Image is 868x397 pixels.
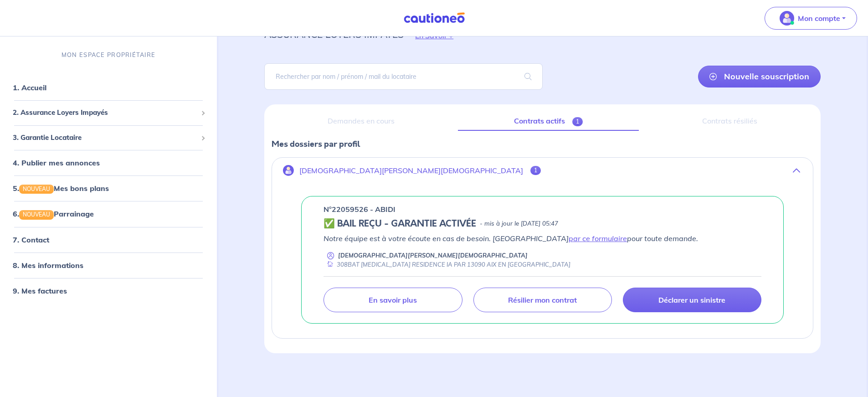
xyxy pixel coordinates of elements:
[13,108,197,118] span: 2. Assurance Loyers Impayés
[13,235,49,244] a: 7. Contact
[338,251,528,260] p: [DEMOGRAPHIC_DATA][PERSON_NAME][DEMOGRAPHIC_DATA]
[400,12,468,24] img: Cautioneo
[324,233,761,244] p: Notre équipe est à votre écoute en cas de besoin. [GEOGRAPHIC_DATA] pour toute demande.
[4,179,213,197] div: 5.NOUVEAUMes bons plans
[13,133,197,143] span: 3. Garantie Locataire
[458,112,639,131] a: Contrats actifs1
[4,231,213,249] div: 7. Contact
[272,138,813,150] p: Mes dossiers par profil
[473,288,612,312] a: Résilier mon contrat
[324,288,462,312] a: En savoir plus
[324,204,395,215] p: n°22059526 - ABIDI
[4,205,213,223] div: 6.NOUVEAUParrainage
[572,117,583,126] span: 1
[283,165,294,176] img: illu_account.svg
[569,234,627,243] a: par ce formulaire
[272,160,813,181] button: [DEMOGRAPHIC_DATA][PERSON_NAME][DEMOGRAPHIC_DATA]1
[4,129,213,147] div: 3. Garantie Locataire
[324,218,761,229] div: state: CONTRACT-VALIDATED, Context: ,MAYBE-CERTIFICATE,,LESSOR-DOCUMENTS,IS-ODEALIM
[623,288,761,312] a: Déclarer un sinistre
[4,256,213,274] div: 8. Mes informations
[13,184,109,193] a: 5.NOUVEAUMes bons plans
[13,286,67,295] a: 9. Mes factures
[798,13,840,24] p: Mon compte
[324,218,476,229] h5: ✅ BAIL REÇU - GARANTIE ACTIVÉE
[324,260,570,269] div: 308BAT [MEDICAL_DATA] RESIDENCE IA PAR 13090 AIX EN [GEOGRAPHIC_DATA]
[514,64,543,89] span: search
[13,261,83,270] a: 8. Mes informations
[62,51,155,59] p: MON ESPACE PROPRIÉTAIRE
[508,295,577,304] p: Résilier mon contrat
[13,83,46,92] a: 1. Accueil
[530,166,541,175] span: 1
[299,166,523,175] p: [DEMOGRAPHIC_DATA][PERSON_NAME][DEMOGRAPHIC_DATA]
[13,209,94,218] a: 6.NOUVEAUParrainage
[658,295,725,304] p: Déclarer un sinistre
[780,11,794,26] img: illu_account_valid_menu.svg
[480,219,558,228] p: - mis à jour le [DATE] 05:47
[13,158,100,167] a: 4. Publier mes annonces
[369,295,417,304] p: En savoir plus
[698,66,821,88] a: Nouvelle souscription
[4,104,213,122] div: 2. Assurance Loyers Impayés
[4,78,213,97] div: 1. Accueil
[765,7,857,30] button: illu_account_valid_menu.svgMon compte
[4,154,213,172] div: 4. Publier mes annonces
[4,282,213,300] div: 9. Mes factures
[264,63,542,90] input: Rechercher par nom / prénom / mail du locataire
